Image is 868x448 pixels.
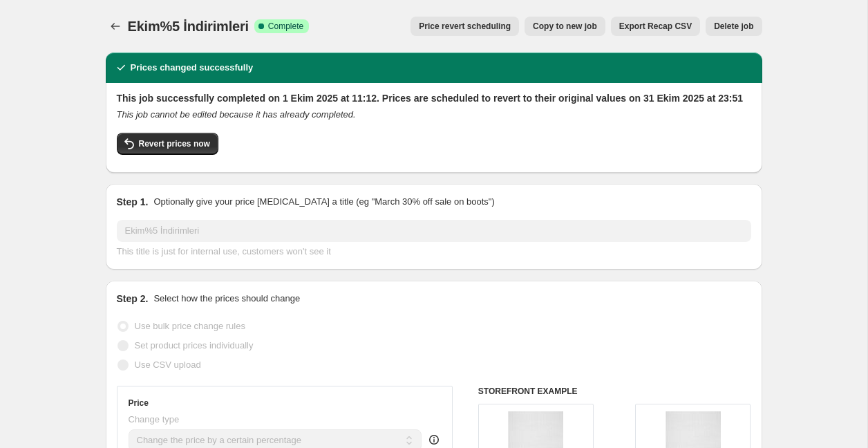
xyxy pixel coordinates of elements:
button: Delete job [706,17,762,36]
span: Revert prices now [139,138,210,149]
div: help [427,433,441,447]
span: Use bulk price change rules [135,321,245,331]
h2: Step 1. [117,195,149,209]
h3: Price [129,398,149,409]
p: Select how the prices should change [153,292,300,306]
span: Price revert scheduling [419,21,511,32]
span: Set product prices individually [135,340,254,351]
span: This title is just for internal use, customers won't see it [117,246,331,256]
input: 30% off holiday sale [117,220,751,242]
button: Revert prices now [117,133,218,155]
span: Ekim%5 İndirimleri [128,19,249,34]
button: Copy to new job [525,17,605,36]
span: Change type [129,414,180,424]
h2: This job successfully completed on 1 Ekim 2025 at 11:12. Prices are scheduled to revert to their ... [117,91,751,105]
p: Optionally give your price [MEDICAL_DATA] a title (eg "March 30% off sale on boots") [153,195,494,209]
i: This job cannot be edited because it has already completed. [117,109,356,120]
h2: Step 2. [117,292,149,306]
span: Copy to new job [533,21,597,32]
span: Delete job [714,21,753,32]
button: Export Recap CSV [611,17,700,36]
span: Export Recap CSV [619,21,692,32]
h2: Prices changed successfully [131,61,254,75]
button: Price revert scheduling [411,17,519,36]
span: Use CSV upload [135,360,201,370]
button: Price change jobs [106,17,125,36]
span: Complete [268,21,303,32]
h6: STOREFRONT EXAMPLE [478,386,751,397]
